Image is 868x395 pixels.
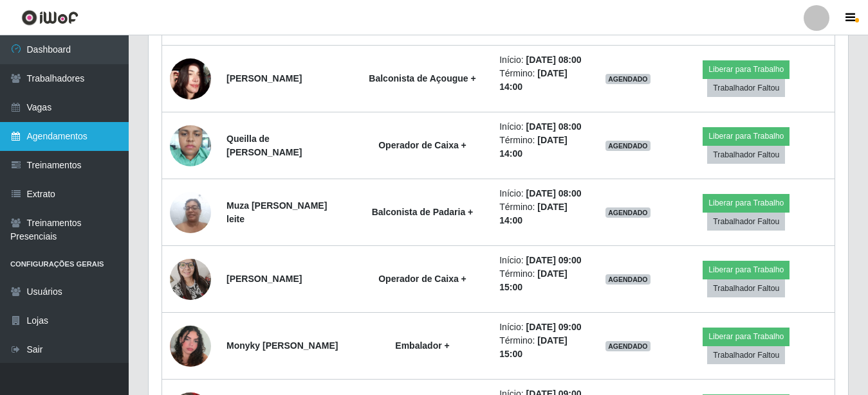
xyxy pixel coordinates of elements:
[499,67,590,94] li: Término:
[703,328,790,346] button: Liberar para Trabalho
[605,74,651,84] span: AGENDADO
[605,141,651,151] span: AGENDADO
[226,200,327,224] strong: Muza [PERSON_NAME] leite
[499,267,590,294] li: Término:
[170,58,211,99] img: 1733744048434.jpeg
[499,120,590,134] li: Início:
[526,322,581,332] time: [DATE] 09:00
[526,188,581,198] time: [DATE] 08:00
[170,185,211,240] img: 1703019417577.jpeg
[369,73,476,83] strong: Balconista de Açougue +
[707,79,785,97] button: Trabalhador Faltou
[605,341,651,351] span: AGENDADO
[378,140,466,150] strong: Operador de Caixa +
[707,279,785,297] button: Trabalhador Faltou
[605,274,651,285] span: AGENDADO
[526,55,581,65] time: [DATE] 08:00
[605,207,651,218] span: AGENDADO
[526,121,581,132] time: [DATE] 08:00
[21,10,78,26] img: CoreUI Logo
[703,127,790,145] button: Liberar para Trabalho
[170,310,211,383] img: 1732469609290.jpeg
[226,134,302,157] strong: Queilla de [PERSON_NAME]
[378,274,466,284] strong: Operador de Caixa +
[707,346,785,364] button: Trabalhador Faltou
[226,340,338,351] strong: Monyky [PERSON_NAME]
[707,213,785,231] button: Trabalhador Faltou
[170,118,211,173] img: 1746725446960.jpeg
[499,334,590,361] li: Término:
[499,200,590,227] li: Término:
[499,254,590,267] li: Início:
[499,134,590,161] li: Término:
[372,207,474,217] strong: Balconista de Padaria +
[703,60,790,78] button: Liberar para Trabalho
[226,274,302,284] strong: [PERSON_NAME]
[703,261,790,279] button: Liberar para Trabalho
[170,251,211,306] img: 1672061092680.jpeg
[499,53,590,67] li: Início:
[226,73,302,83] strong: [PERSON_NAME]
[703,194,790,212] button: Liberar para Trabalho
[395,340,449,351] strong: Embalador +
[499,187,590,200] li: Início:
[526,255,581,265] time: [DATE] 09:00
[707,146,785,164] button: Trabalhador Faltou
[499,320,590,334] li: Início:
